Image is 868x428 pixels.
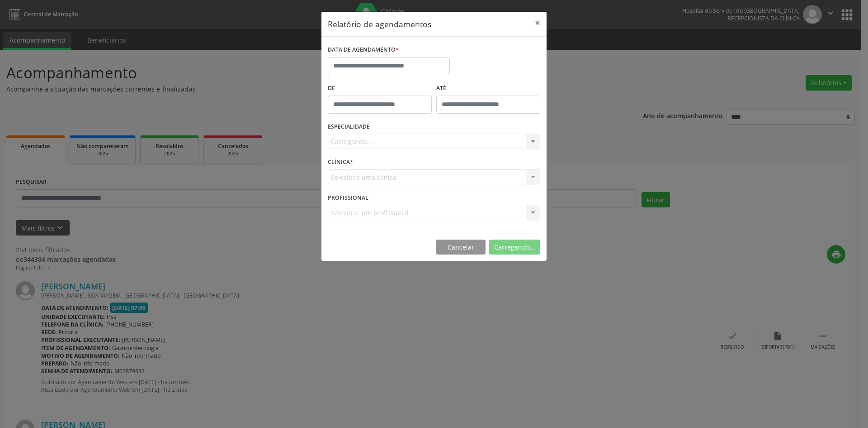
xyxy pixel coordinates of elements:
label: CLÍNICA [328,155,353,169]
label: PROFISSIONAL [328,191,368,205]
button: Close [528,12,547,34]
button: Carregando... [489,240,540,255]
label: De [328,82,432,96]
label: ESPECIALIDADE [328,120,370,134]
h5: Relatório de agendamentos [328,18,431,30]
button: Cancelar [436,240,486,255]
label: DATA DE AGENDAMENTO [328,43,399,57]
label: ATÉ [436,82,540,96]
